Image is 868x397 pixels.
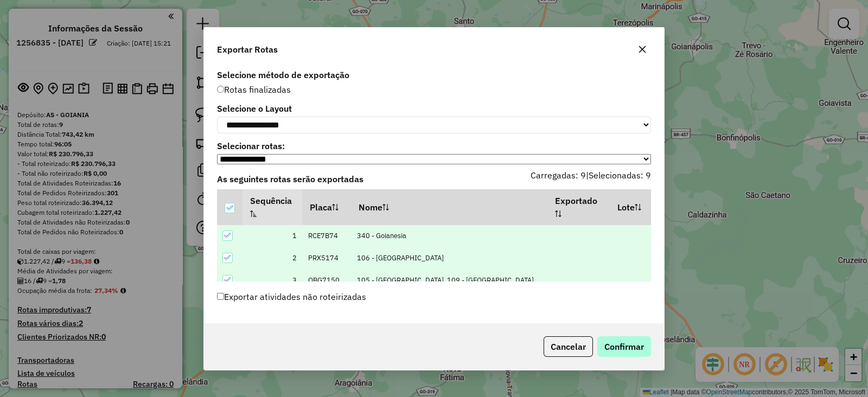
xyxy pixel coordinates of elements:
[242,247,302,269] td: 2
[610,189,651,225] th: Lote
[217,84,291,95] span: Rotas finalizadas
[351,189,547,225] th: Nome
[597,336,651,357] button: Confirmar
[242,225,302,247] td: 1
[531,170,586,181] span: Carregadas: 9
[302,189,351,225] th: Placa
[217,293,224,300] input: Exportar atividades não roteirizadas
[242,189,302,225] th: Sequência
[351,225,547,247] td: 340 - Goianesia
[217,174,363,184] strong: As seguintes rotas serão exportadas
[434,169,658,189] div: |
[544,336,593,357] button: Cancelar
[217,102,651,115] label: Selecione o Layout
[351,269,547,291] td: 105 - [GEOGRAPHIC_DATA], 109 - [GEOGRAPHIC_DATA]
[548,189,610,225] th: Exportado
[302,225,351,247] td: RCE7B74
[217,68,651,81] label: Selecione método de exportação
[242,269,302,291] td: 3
[589,170,651,181] span: Selecionadas: 9
[351,247,547,269] td: 106 - [GEOGRAPHIC_DATA]
[217,139,651,152] label: Selecionar rotas:
[302,269,351,291] td: QBG7150
[217,43,278,56] span: Exportar Rotas
[217,286,366,307] label: Exportar atividades não roteirizadas
[302,247,351,269] td: PRX5174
